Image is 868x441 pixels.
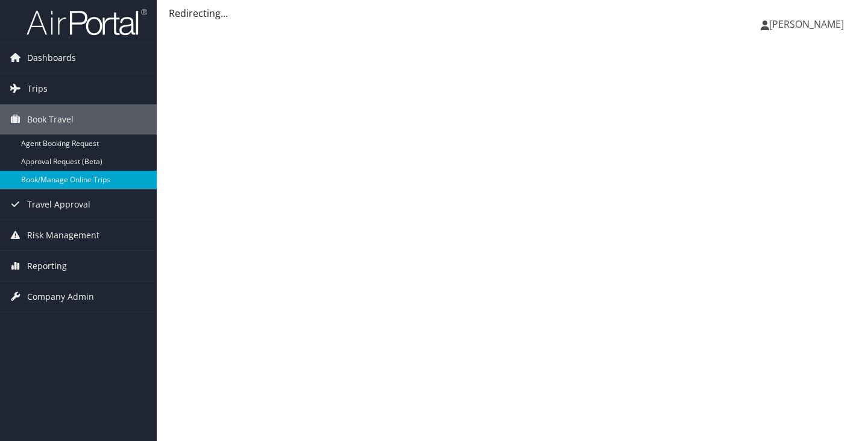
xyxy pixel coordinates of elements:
[27,8,147,36] img: airportal-logo.png
[27,282,94,312] span: Company Admin
[27,189,90,220] span: Travel Approval
[761,6,856,42] a: [PERSON_NAME]
[27,251,67,281] span: Reporting
[27,220,99,250] span: Risk Management
[769,17,844,31] span: [PERSON_NAME]
[27,74,48,104] span: Trips
[27,43,76,73] span: Dashboards
[169,6,856,21] div: Redirecting...
[27,104,74,135] span: Book Travel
